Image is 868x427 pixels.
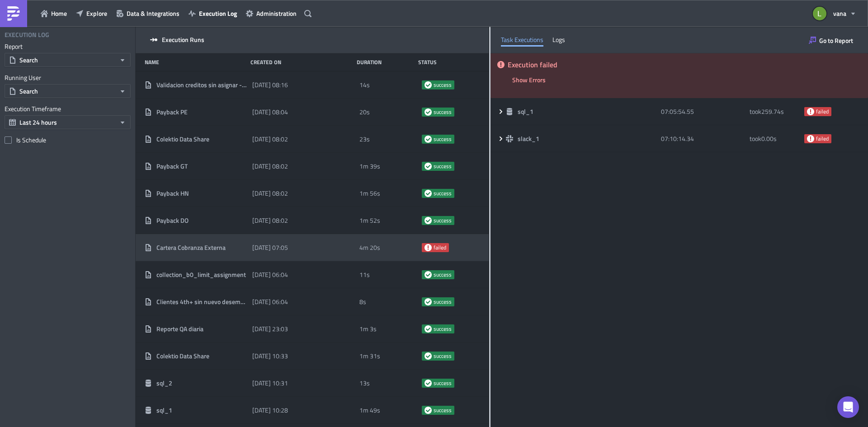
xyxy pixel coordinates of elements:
span: failed [807,135,814,142]
button: Data & Integrations [112,6,184,20]
span: Data & Integrations [127,9,179,18]
div: Status [418,59,475,66]
span: success [434,298,452,305]
span: [DATE] 08:16 [252,81,288,89]
span: 1m 49s [359,406,380,414]
span: 1m 56s [359,189,380,197]
span: Execution Runs [162,36,204,44]
span: success [434,271,452,278]
span: [DATE] 10:31 [252,379,288,387]
span: 20s [359,108,370,116]
div: Created On [250,59,352,66]
span: success [425,380,432,387]
span: success [425,190,432,197]
img: PushMetrics [6,6,21,21]
span: [DATE] 08:02 [252,189,288,197]
span: [DATE] 08:02 [252,216,288,225]
div: Duration [357,59,414,66]
div: took 0.00 s [750,131,800,147]
label: Report [5,42,131,51]
span: success [425,352,432,360]
div: 07:10:14.34 [661,131,745,147]
span: success [425,136,432,143]
span: Validacion creditos sin asignar - SAC [156,81,248,89]
button: Explore [71,6,112,20]
span: 23s [359,135,370,143]
span: Payback HN [156,189,189,197]
span: success [425,217,432,224]
span: success [434,407,452,414]
span: success [425,325,432,333]
button: Search [5,53,131,67]
button: Go to Report [804,33,858,47]
span: success [434,325,452,333]
span: [DATE] 10:28 [252,406,288,414]
span: Colektio Data Share [156,135,209,143]
span: success [425,407,432,414]
span: success [425,163,432,170]
span: sql_2 [156,379,172,387]
span: Payback PE [156,108,188,116]
div: took 259.74 s [750,103,800,120]
img: Avatar [812,6,827,21]
span: sql_1 [156,406,172,414]
span: [DATE] 07:05 [252,244,288,252]
button: Show Errors [508,73,550,87]
div: Name [145,59,246,66]
span: failed [816,108,829,115]
a: Home [36,6,71,20]
span: 14s [359,81,370,89]
span: Home [51,9,67,18]
span: Administration [256,9,297,18]
span: Search [19,55,38,65]
span: [DATE] 06:04 [252,271,288,279]
span: success [434,136,452,143]
span: 1m 31s [359,352,380,360]
span: failed [434,244,446,251]
span: collection_b0_limit_assignment [156,271,246,279]
label: Running User [5,74,131,82]
div: Task Executions [501,33,543,47]
button: Execution Log [184,6,241,20]
span: [DATE] 08:02 [252,135,288,143]
button: Search [5,84,131,98]
span: 1m 52s [359,216,380,225]
span: success [434,217,452,224]
span: success [434,108,452,116]
span: success [425,108,432,116]
span: Last 24 hours [19,117,57,127]
span: success [425,298,432,305]
button: Administration [241,6,301,20]
span: Go to Report [819,36,853,45]
span: success [434,81,452,89]
span: Search [19,86,38,96]
span: Payback GT [156,162,188,170]
span: 8s [359,298,366,306]
span: 1m 3s [359,325,377,333]
span: 11s [359,271,370,279]
span: [DATE] 08:04 [252,108,288,116]
label: Execution Timeframe [5,105,131,113]
span: slack_1 [518,135,541,143]
span: 1m 39s [359,162,380,170]
span: Colektio Data Share [156,352,209,360]
button: vana [807,4,861,23]
span: Show Errors [512,75,546,84]
span: failed [816,135,829,142]
span: success [425,81,432,89]
span: Execution Log [199,9,237,18]
span: success [434,352,452,360]
span: Reporte QA diaria [156,325,203,333]
span: success [434,190,452,197]
span: vana [833,9,846,18]
span: Explore [86,9,107,18]
span: Payback DO [156,216,189,225]
h5: Execution failed [508,61,861,68]
span: failed [807,108,814,115]
div: Open Intercom Messenger [837,396,859,418]
span: [DATE] 08:02 [252,162,288,170]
